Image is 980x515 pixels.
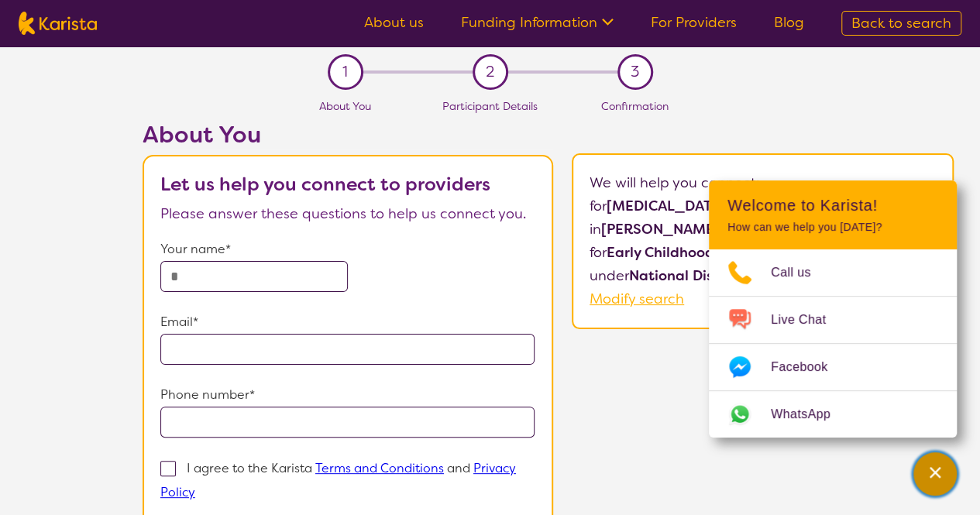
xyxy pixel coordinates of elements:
p: for [590,194,936,218]
a: For Providers [651,13,737,32]
span: 3 [631,60,639,84]
span: Call us [771,261,830,284]
img: Karista logo [19,12,97,35]
a: Web link opens in a new tab. [709,391,957,438]
b: Early Childhood - 0 to 9 [607,243,770,262]
p: How can we help you [DATE]? [727,221,938,234]
p: I agree to the Karista and [160,460,516,500]
a: Privacy Policy [160,460,516,500]
p: for [590,241,936,264]
div: Channel Menu [709,180,957,438]
span: 1 [342,60,348,84]
span: 2 [486,60,494,84]
a: About us [364,13,424,32]
span: About You [319,99,371,113]
b: [MEDICAL_DATA] [607,197,725,215]
span: WhatsApp [771,403,849,426]
span: Participant Details [442,99,538,113]
b: [PERSON_NAME][GEOGRAPHIC_DATA] (5401) [601,220,913,239]
a: Funding Information [461,13,614,32]
p: We will help you connect: [590,171,936,194]
h2: About You [143,121,553,149]
b: National Disability Insurance Scheme (NDIS) [629,266,933,285]
p: Please answer these questions to help us connect you. [160,202,535,225]
p: Email* [160,311,535,334]
a: Back to search [841,11,961,36]
span: Facebook [771,355,846,379]
h2: Welcome to Karista! [727,196,938,215]
a: Modify search [590,290,684,308]
span: Live Chat [771,308,844,331]
a: Blog [774,13,804,32]
span: Back to search [851,14,951,33]
p: Your name* [160,238,535,261]
p: in [590,218,936,241]
p: under . [590,264,936,287]
p: Phone number* [160,383,535,407]
button: Channel Menu [913,452,957,496]
ul: Choose channel [709,249,957,438]
a: Terms and Conditions [315,460,444,476]
b: Let us help you connect to providers [160,172,490,197]
span: Confirmation [601,99,669,113]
